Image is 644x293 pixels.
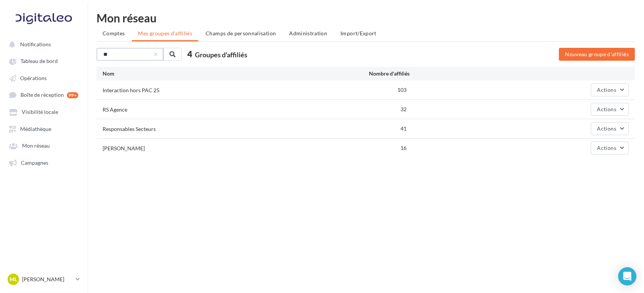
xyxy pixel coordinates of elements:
span: Actions [597,125,616,132]
button: Actions [591,103,629,116]
div: 99+ [67,92,78,98]
a: ML [PERSON_NAME] [6,272,81,287]
a: Visibilité locale [5,105,83,118]
a: Campagnes [5,156,83,169]
span: Comptes [103,30,125,36]
div: 41 [322,125,410,132]
div: [PERSON_NAME] [103,145,145,152]
a: Médiathèque [5,122,83,135]
a: Tableau de bord [5,54,83,68]
span: ML [9,276,17,283]
span: Campagnes [21,159,48,166]
button: Actions [591,142,629,154]
span: Boîte de réception [21,92,64,98]
span: Administration [289,30,327,36]
div: Nombre d'affiliés [322,70,410,77]
span: Médiathèque [20,126,51,132]
div: 32 [322,106,410,113]
span: Visibilité locale [22,109,58,115]
span: Champs de personnalisation [206,30,276,36]
div: Mon réseau [97,12,635,24]
div: Open Intercom Messenger [618,267,636,285]
span: Groupes d'affiliés [195,50,247,59]
span: Notifications [20,41,51,47]
div: 103 [322,86,410,94]
span: Opérations [20,75,47,81]
div: 16 [322,144,410,152]
div: Nom [103,70,322,77]
div: Interaction hors PAC 25 [103,87,160,94]
span: Import/Export [340,30,377,36]
button: Actions [591,122,629,135]
p: [PERSON_NAME] [22,276,73,283]
span: Actions [597,87,616,93]
a: Boîte de réception 99+ [5,88,83,102]
div: Responsables Secteurs [103,125,156,133]
span: 4 [187,48,192,60]
a: Mon réseau [5,139,83,152]
div: RS Agence [103,106,127,113]
span: Tableau de bord [21,58,58,65]
span: Actions [597,145,616,151]
button: Actions [591,83,629,96]
span: Actions [597,106,616,112]
button: Nouveau groupe d'affiliés [559,48,635,61]
a: Opérations [5,71,83,85]
span: Mon réseau [22,143,50,149]
button: Notifications [5,37,80,51]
